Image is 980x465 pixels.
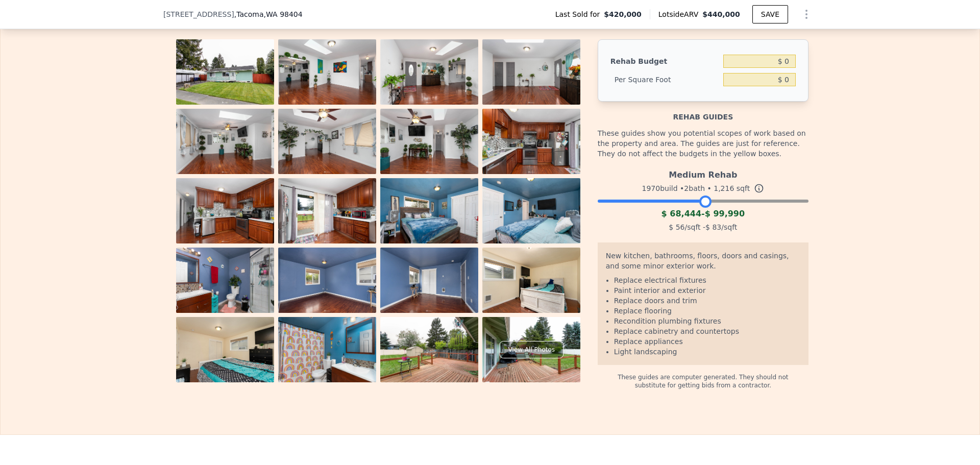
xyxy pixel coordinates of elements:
[380,109,478,174] img: Property Photo 7
[606,251,800,275] div: New kitchen, bathrooms, floors, doors and casings, and some minor exterior work.
[380,39,478,105] img: Property Photo 3
[614,326,800,336] li: Replace cabinetry and countertops
[234,9,303,19] span: , Tacoma
[658,9,702,19] span: Lotside ARV
[702,10,740,18] span: $440,000
[614,347,800,357] li: Light landscaping
[278,178,376,243] img: Property Photo 10
[604,9,642,19] span: $420,000
[669,223,684,231] span: $ 56
[482,178,580,243] img: Property Photo 12
[614,316,800,326] li: Recondition plumbing fixtures
[614,336,800,347] li: Replace appliances
[176,317,274,382] img: Property Photo 17
[264,10,303,18] span: , WA 98404
[598,102,808,122] div: Rehab guides
[278,39,376,105] img: Property Photo 2
[278,109,376,174] img: Property Photo 6
[555,9,604,19] span: Last Sold for
[482,317,580,382] img: Property Photo 20
[614,275,800,285] li: Replace electrical fixtures
[705,223,721,231] span: $ 83
[614,296,800,306] li: Replace doors and trim
[482,39,580,105] img: Property Photo 4
[500,341,563,358] div: View All Photos
[598,122,808,165] div: These guides show you potential scopes of work based on the property and area. The guides are jus...
[380,317,478,382] img: Property Photo 19
[614,285,800,296] li: Paint interior and exterior
[598,208,808,220] div: -
[380,248,478,313] img: Property Photo 15
[610,52,719,70] div: Rehab Budget
[380,178,478,243] img: Property Photo 11
[661,209,701,218] span: $ 68,444
[163,9,234,19] span: [STREET_ADDRESS]
[705,209,745,218] span: $ 99,990
[176,248,274,313] img: Property Photo 13
[482,109,580,174] img: Property Photo 8
[610,70,719,89] div: Per Square Foot
[614,306,800,316] li: Replace flooring
[714,184,734,192] span: 1,216
[796,4,817,25] button: Show Options
[598,181,808,195] div: 1970 build • 2 bath • sqft
[176,178,274,243] img: Property Photo 9
[278,248,376,313] img: Property Photo 14
[176,109,274,174] img: Property Photo 5
[176,39,274,105] img: Property Photo 1
[598,165,808,181] div: Medium Rehab
[598,365,808,389] div: These guides are computer generated. They should not substitute for getting bids from a contractor.
[598,220,808,234] div: /sqft - /sqft
[482,248,580,313] img: Property Photo 16
[752,5,788,23] button: SAVE
[278,317,376,382] img: Property Photo 18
